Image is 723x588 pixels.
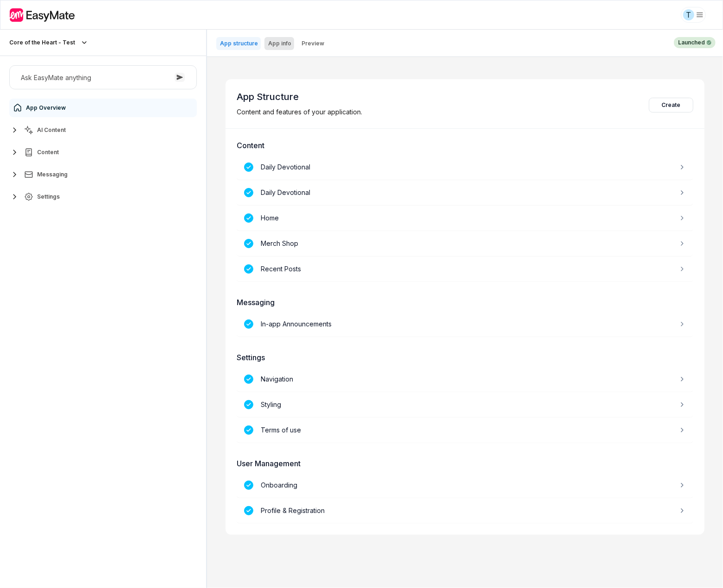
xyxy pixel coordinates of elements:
[237,231,693,256] a: Merch Shop
[261,425,301,435] p: Terms of use
[237,458,693,469] h3: User Management
[237,297,693,308] h3: Messaging
[237,107,362,117] p: Content and features of your application.
[9,165,197,184] button: Messaging
[9,143,197,162] button: Content
[261,264,301,274] p: Recent Posts
[649,98,693,113] button: Create
[237,418,693,443] a: Terms of use
[9,65,197,89] button: Ask EasyMate anything
[261,506,325,516] p: Profile & Registration
[237,312,693,337] a: In-app Announcements
[9,121,197,139] button: AI Content
[237,367,693,392] a: Navigation
[237,140,693,151] h3: Content
[237,206,693,231] a: Home
[237,352,693,363] h3: Settings
[220,40,258,47] p: App structure
[9,188,197,206] button: Settings
[237,256,693,282] a: Recent Posts
[237,392,693,418] a: Styling
[261,400,281,410] p: Styling
[9,37,90,48] button: Core of the Heart - Test
[261,162,310,172] p: Daily Devotional
[237,155,693,180] a: Daily Devotional
[9,39,75,46] p: Core of the Heart - Test
[261,374,293,384] p: Navigation
[261,213,279,223] p: Home
[237,473,693,498] a: Onboarding
[268,40,291,47] p: App info
[237,498,693,524] a: Profile & Registration
[37,193,60,200] span: Settings
[26,104,66,112] span: App Overview
[261,319,332,329] p: In-app Announcements
[9,99,197,117] a: App Overview
[237,180,693,206] a: Daily Devotional
[37,149,59,156] span: Content
[37,126,66,134] span: AI Content
[37,171,68,178] span: Messaging
[261,238,298,249] p: Merch Shop
[683,9,694,20] div: T
[261,480,297,490] p: Onboarding
[302,40,324,47] p: Preview
[678,38,705,47] p: Launched
[261,188,310,198] p: Daily Devotional
[237,90,362,103] p: App Structure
